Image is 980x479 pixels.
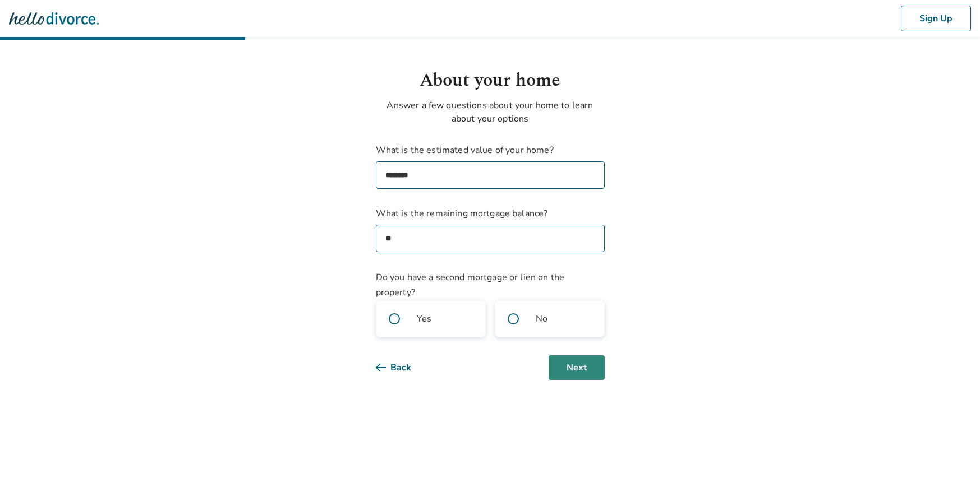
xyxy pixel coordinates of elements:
[376,271,565,299] span: Do you have a second mortgage or lien on the property?
[376,355,429,380] button: Back
[376,143,605,157] span: What is the estimated value of your home?
[376,67,605,94] h1: About your home
[376,161,605,189] input: What is the estimated value of your home?
[536,312,547,325] span: No
[924,425,980,479] iframe: Chat Widget
[376,225,605,252] input: What is the remaining mortgage balance?
[376,207,605,220] span: What is the remaining mortgage balance?
[901,6,971,31] button: Sign Up
[549,355,605,380] button: Next
[9,7,99,30] img: Hello Divorce Logo
[417,312,431,325] span: Yes
[376,99,605,125] p: Answer a few questions about your home to learn about your options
